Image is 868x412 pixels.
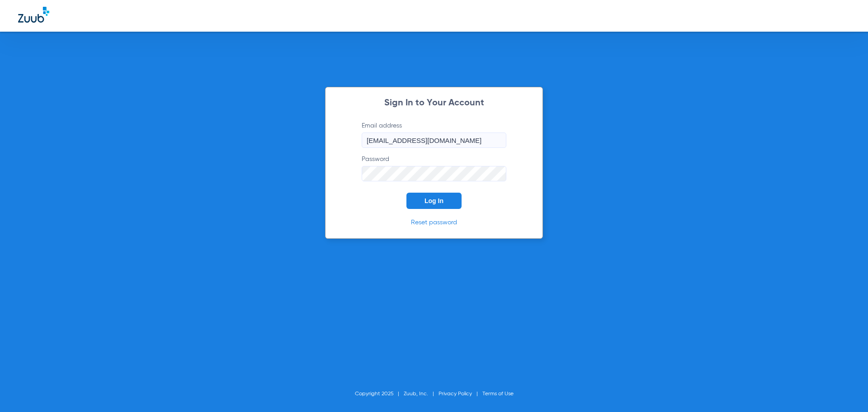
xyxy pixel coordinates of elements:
[348,99,520,108] h2: Sign In to Your Account
[355,389,404,398] li: Copyright 2025
[362,155,506,181] label: Password
[362,133,506,148] input: Email address
[425,197,443,204] span: Log In
[482,391,514,397] a: Terms of Use
[411,219,457,226] a: Reset password
[362,121,506,148] label: Email address
[406,193,462,209] button: Log In
[362,166,506,181] input: Password
[18,7,49,23] img: Zuub Logo
[404,389,439,398] li: Zuub, Inc.
[439,391,472,397] a: Privacy Policy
